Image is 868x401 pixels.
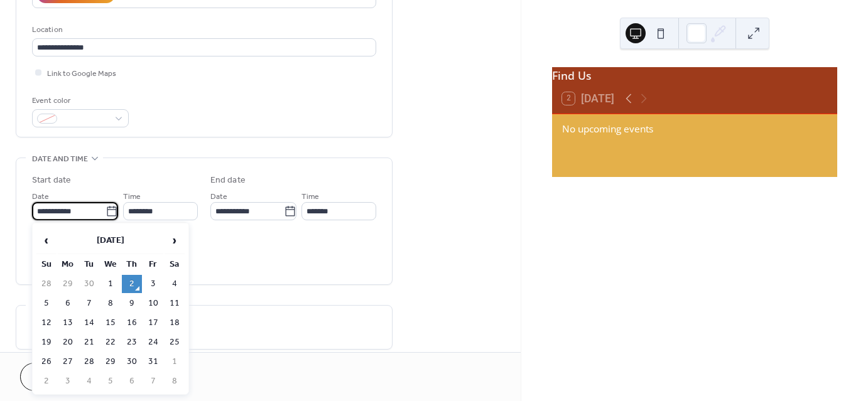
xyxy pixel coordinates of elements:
td: 1 [165,353,185,371]
td: 12 [36,314,57,332]
span: › [165,228,184,253]
td: 4 [79,372,99,390]
span: Date and time [32,152,88,166]
td: 19 [36,333,57,351]
span: Date [32,190,49,203]
td: 26 [36,353,57,371]
td: 30 [122,353,142,371]
td: 6 [58,294,78,313]
td: 22 [100,333,121,351]
th: Su [36,255,57,274]
div: Location [32,23,374,36]
td: 30 [79,275,99,293]
td: 5 [100,372,121,390]
td: 2 [122,275,142,293]
th: Tu [79,255,99,274]
th: [DATE] [58,227,163,254]
td: 13 [58,314,78,332]
div: Start date [32,174,71,187]
td: 8 [100,294,121,313]
button: Cancel [20,363,97,391]
td: 8 [165,372,185,390]
td: 28 [79,353,99,371]
div: No upcoming events [562,122,827,136]
td: 2 [36,372,57,390]
td: 17 [143,314,163,332]
td: 7 [143,372,163,390]
td: 4 [165,275,185,293]
td: 24 [143,333,163,351]
td: 29 [100,353,121,371]
td: 10 [143,294,163,313]
span: ‹ [37,228,56,253]
th: Fr [143,255,163,274]
span: Time [301,190,319,203]
div: Find Us [552,67,837,83]
div: End date [210,174,246,187]
td: 1 [100,275,121,293]
th: Sa [165,255,185,274]
td: 11 [165,294,185,313]
td: 25 [165,333,185,351]
th: Th [122,255,142,274]
td: 27 [58,353,78,371]
td: 6 [122,372,142,390]
div: Event color [32,94,126,107]
td: 3 [58,372,78,390]
td: 3 [143,275,163,293]
span: Link to Google Maps [47,67,116,80]
td: 5 [36,294,57,313]
td: 14 [79,314,99,332]
td: 23 [122,333,142,351]
td: 20 [58,333,78,351]
td: 18 [165,314,185,332]
th: Mo [58,255,78,274]
td: 16 [122,314,142,332]
td: 29 [58,275,78,293]
td: 7 [79,294,99,313]
td: 28 [36,275,57,293]
td: 15 [100,314,121,332]
td: 31 [143,353,163,371]
th: We [100,255,121,274]
td: 21 [79,333,99,351]
span: Time [123,190,141,203]
span: Date [210,190,227,203]
td: 9 [122,294,142,313]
